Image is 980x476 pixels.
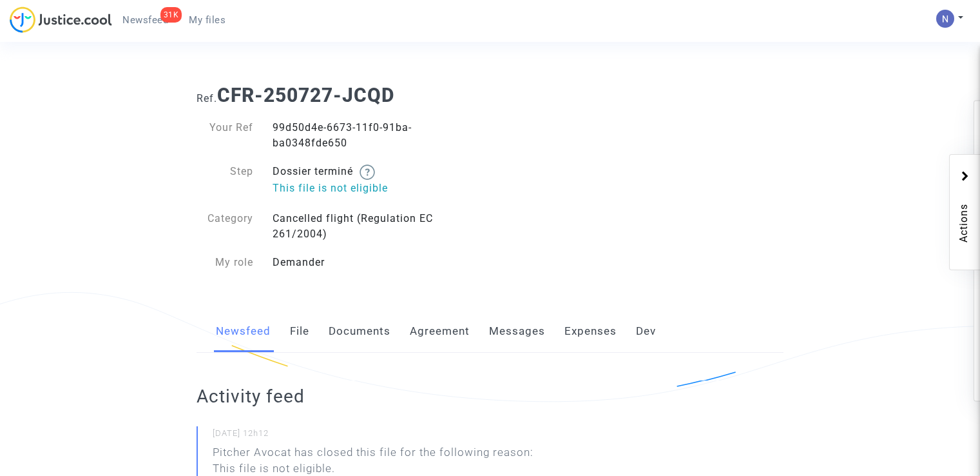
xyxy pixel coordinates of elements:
a: Agreement [410,310,470,353]
a: Messages [489,310,545,353]
div: Demander [263,255,490,270]
img: help.svg [360,164,375,180]
div: 99d50d4e-6673-11f0-91ba-ba0348fde650 [263,120,490,151]
a: Expenses [564,310,617,353]
a: Newsfeed [216,310,271,353]
img: jc-logo.svg [10,6,112,33]
a: Documents [329,310,390,353]
div: Dossier terminé [263,164,490,198]
div: Cancelled flight (Regulation EC 261/2004) [263,211,490,242]
div: Category [187,211,263,242]
span: Actions [956,168,972,263]
span: My files [189,14,226,26]
h2: Activity feed [197,385,549,408]
a: Dev [636,310,656,353]
div: Step [187,164,263,198]
p: This file is not eligible [273,180,481,196]
img: ACg8ocLbdXnmRFmzhNqwOPt_sjleXT1r-v--4sGn8-BO7_nRuDcVYw=s96-c [936,10,954,28]
span: Ref. [197,92,217,104]
a: 31KNewsfeed [112,10,178,30]
span: Newsfeed [122,14,168,26]
a: File [290,310,309,353]
div: Your Ref [187,120,263,151]
a: My files [178,10,236,30]
div: 31K [160,7,182,23]
small: [DATE] 12h12 [213,428,549,444]
b: CFR-250727-JCQD [217,84,394,106]
div: My role [187,255,263,270]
